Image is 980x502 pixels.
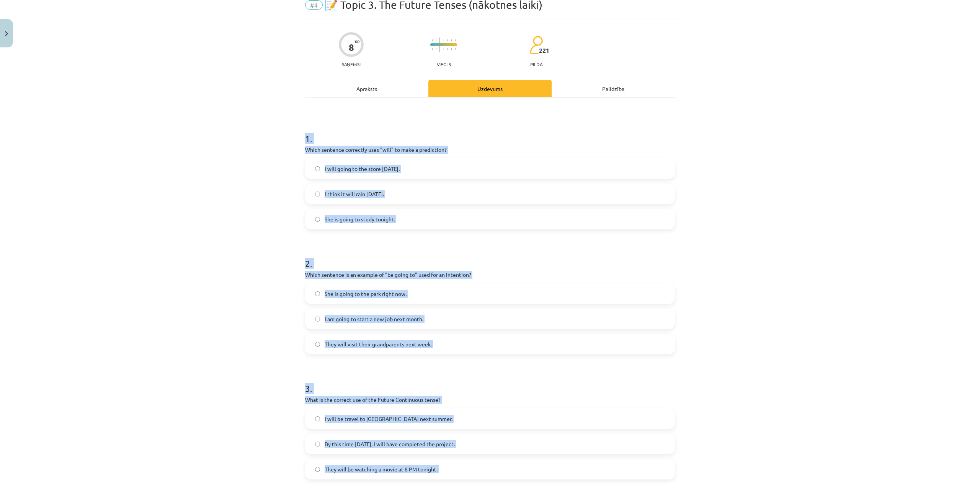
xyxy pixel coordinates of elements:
[530,62,542,67] p: pilda
[315,467,320,472] input: They will be watching a movie at 8 PM tonight.
[428,80,552,97] div: Uzdevums
[305,370,675,393] h1: 3 .
[443,48,444,50] img: icon-short-line-57e1e144782c952c97e751825c79c345078a6d821885a25fce030b3d8c18986b.svg
[325,465,438,473] span: They will be watching a movie at 8 PM tonight.
[447,48,448,50] img: icon-short-line-57e1e144782c952c97e751825c79c345078a6d821885a25fce030b3d8c18986b.svg
[315,192,320,197] input: I think it will rain [DATE].
[325,315,423,323] span: I am going to start a new job next month.
[305,0,323,10] span: #4
[455,48,456,50] img: icon-short-line-57e1e144782c952c97e751825c79c345078a6d821885a25fce030b3d8c18986b.svg
[437,62,451,67] p: Viegls
[447,39,448,41] img: icon-short-line-57e1e144782c952c97e751825c79c345078a6d821885a25fce030b3d8c18986b.svg
[439,37,440,52] img: icon-long-line-d9ea69661e0d244f92f715978eff75569469978d946b2353a9bb055b3ed8787d.svg
[349,42,354,53] div: 8
[529,36,543,55] img: students-c634bb4e5e11cddfef0936a35e636f08e4e9abd3cc4e673bd6f9a4125e45ecb1.svg
[325,415,452,423] span: I will be travel to [GEOGRAPHIC_DATA] next summer.
[354,39,359,44] span: XP
[315,217,320,222] input: She is going to study tonight.
[432,48,433,50] img: icon-short-line-57e1e144782c952c97e751825c79c345078a6d821885a25fce030b3d8c18986b.svg
[305,245,675,268] h1: 2 .
[436,48,436,50] img: icon-short-line-57e1e144782c952c97e751825c79c345078a6d821885a25fce030b3d8c18986b.svg
[305,80,428,97] div: Apraksts
[315,416,320,421] input: I will be travel to [GEOGRAPHIC_DATA] next summer.
[325,340,432,348] span: They will visit their grandparents next week.
[325,215,395,223] span: She is going to study tonight.
[432,39,433,41] img: icon-short-line-57e1e144782c952c97e751825c79c345078a6d821885a25fce030b3d8c18986b.svg
[339,62,364,67] p: Saņemsi
[315,442,320,447] input: By this time [DATE], I will have completed the project.
[315,166,320,171] input: I will going to the store [DATE].
[315,291,320,296] input: She is going to the park right now.
[305,146,675,154] p: Which sentence correctly uses "will" to make a prediction?
[436,39,436,41] img: icon-short-line-57e1e144782c952c97e751825c79c345078a6d821885a25fce030b3d8c18986b.svg
[305,120,675,143] h1: 1 .
[305,271,675,279] p: Which sentence is an example of "be going to" used for an intention?
[539,47,549,54] span: 221
[325,190,384,198] span: I think it will rain [DATE].
[325,290,407,298] span: She is going to the park right now.
[305,396,675,404] p: What is the correct use of the Future Continuous tense?
[552,80,675,97] div: Palīdzība
[455,39,456,41] img: icon-short-line-57e1e144782c952c97e751825c79c345078a6d821885a25fce030b3d8c18986b.svg
[325,165,400,173] span: I will going to the store [DATE].
[451,48,452,50] img: icon-short-line-57e1e144782c952c97e751825c79c345078a6d821885a25fce030b3d8c18986b.svg
[315,342,320,347] input: They will visit their grandparents next week.
[451,39,452,41] img: icon-short-line-57e1e144782c952c97e751825c79c345078a6d821885a25fce030b3d8c18986b.svg
[325,440,455,448] span: By this time [DATE], I will have completed the project.
[443,39,444,41] img: icon-short-line-57e1e144782c952c97e751825c79c345078a6d821885a25fce030b3d8c18986b.svg
[5,31,8,36] img: icon-close-lesson-0947bae3869378f0d4975bcd49f059093ad1ed9edebbc8119c70593378902aed.svg
[315,317,320,322] input: I am going to start a new job next month.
